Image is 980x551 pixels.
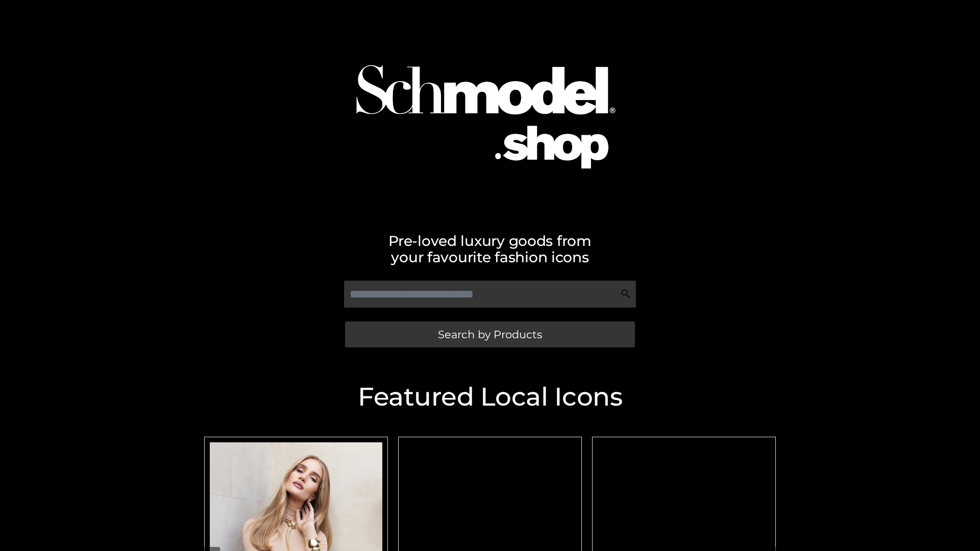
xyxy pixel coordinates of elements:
h2: Pre-loved luxury goods from your favourite fashion icons [199,233,781,265]
span: Search by Products [438,329,542,340]
a: Search by Products [345,321,635,347]
h2: Featured Local Icons​ [199,384,781,410]
img: Search Icon [621,289,631,299]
